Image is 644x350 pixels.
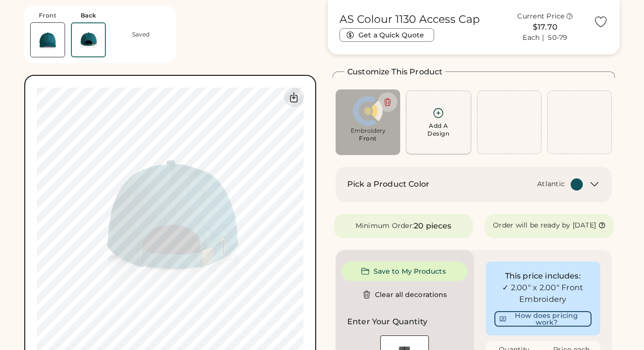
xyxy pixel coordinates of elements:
[503,21,588,33] div: $17.70
[347,66,442,78] h2: Customize This Product
[341,285,468,304] button: Clear all decorations
[81,12,97,19] div: Back
[356,221,414,231] div: Minimum Order:
[132,31,150,38] div: Saved
[347,316,427,328] h2: Enter Your Quantity
[494,282,592,305] div: ✓ 2.00" x 2.00" Front Embroidery
[494,270,592,282] div: This price includes:
[427,122,449,138] div: Add A Design
[378,92,397,112] button: Delete this decoration.
[517,12,564,21] div: Current Price
[342,96,393,126] img: Icon (9).png
[339,13,480,26] h1: AS Colour 1130 Access Cap
[573,221,596,230] div: [DATE]
[414,220,451,232] div: 20 pieces
[342,127,393,135] div: Embroidery
[523,33,567,43] div: Each | 50-79
[341,262,468,281] button: Save to My Products
[39,12,57,19] div: Front
[284,87,304,107] div: Download Back Mockup
[537,179,565,189] div: Atlantic
[494,311,592,327] button: How does pricing work?
[339,28,434,42] button: Get a Quick Quote
[347,178,429,190] h2: Pick a Product Color
[598,306,640,348] iframe: Front Chat
[31,23,65,57] img: AS Colour 1130 Atlantic Front Thumbnail
[493,221,571,230] div: Order will be ready by
[359,135,377,142] div: Front
[72,23,105,56] img: AS Colour 1130 Atlantic Back Thumbnail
